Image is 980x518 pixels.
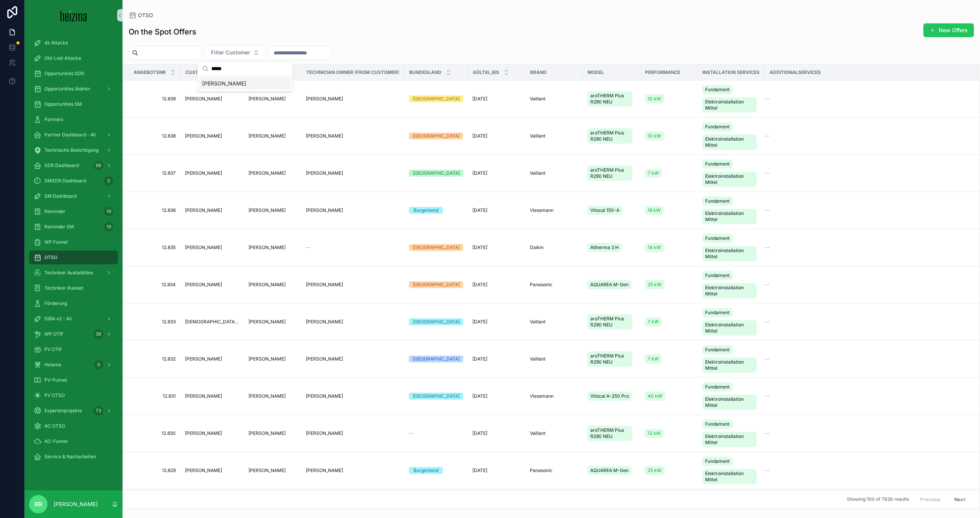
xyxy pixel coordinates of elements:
[248,393,286,399] span: [PERSON_NAME]
[29,159,118,172] a: SDR Dashboard66
[44,132,96,138] span: Partner Dashboard - All
[132,319,176,325] span: 12.833
[93,329,103,339] div: 38
[587,279,635,291] a: AQUAREA M-Gen
[705,210,754,223] span: Elektroinstallation Mittel
[248,244,286,251] span: [PERSON_NAME]
[132,96,176,102] a: 12.839
[645,427,693,439] a: 12 kW
[248,133,297,139] a: [PERSON_NAME]
[409,244,463,251] a: [GEOGRAPHIC_DATA]
[132,170,176,176] span: 12.837
[590,167,629,179] span: aroTHERM Plus R290 NEU
[132,393,176,399] a: 12.831
[765,244,970,251] a: --
[248,319,297,325] a: [PERSON_NAME]
[306,96,343,102] span: [PERSON_NAME]
[702,195,760,226] a: FundamentElektroinstallation Mittel
[702,121,760,151] a: FundamentElektroinstallation Mittel
[44,70,84,77] span: Opportunities SDR
[44,346,62,352] span: PV OTIF
[648,170,659,176] span: 7 kW
[648,133,661,139] span: 10 kW
[530,207,578,213] a: Viessmann
[248,96,286,102] span: [PERSON_NAME]
[44,147,98,153] span: Technische Besichtigung
[409,170,463,177] a: [GEOGRAPHIC_DATA]
[248,96,297,102] a: [PERSON_NAME]
[248,170,286,176] span: [PERSON_NAME]
[44,208,65,215] span: Reminder
[248,282,286,288] span: [PERSON_NAME]
[472,244,487,251] span: [DATE]
[645,204,693,216] a: 16 kW
[198,76,292,91] div: Suggestions
[185,207,222,213] span: [PERSON_NAME]
[413,281,460,288] div: [GEOGRAPHIC_DATA]
[705,359,754,371] span: Elektroinstallation Mittel
[530,170,578,176] a: Vaillant
[185,356,239,362] a: [PERSON_NAME]
[530,356,578,362] a: Vaillant
[29,189,118,203] a: SM Dashboard
[590,393,629,399] span: Vitocal A-250 Pro
[530,393,554,399] span: Viessmann
[132,133,176,139] span: 12.838
[413,133,460,139] div: [GEOGRAPHIC_DATA]
[185,244,222,251] span: [PERSON_NAME]
[306,170,343,176] span: [PERSON_NAME]
[705,285,754,297] span: Elektroinstallation Mittel
[306,244,310,251] span: --
[248,244,297,251] a: [PERSON_NAME]
[530,133,578,139] a: Vaillant
[705,421,730,427] span: Fundament
[44,285,83,291] span: Techniker Ruleset
[29,67,118,80] a: Opportunities SDR
[702,84,760,114] a: FundamentElektroinstallation Mittel
[645,206,664,215] a: 16 kW
[93,161,103,170] div: 66
[645,94,664,103] a: 10 kW
[185,282,239,288] a: [PERSON_NAME]
[413,318,460,325] div: [GEOGRAPHIC_DATA]
[587,350,635,368] a: aroTHERM Plus R290 NEU
[306,207,400,213] a: [PERSON_NAME]
[472,207,487,213] span: [DATE]
[185,356,222,362] span: [PERSON_NAME]
[409,133,463,139] a: [GEOGRAPHIC_DATA]
[204,45,266,60] button: Select Button
[132,356,176,362] a: 12.832
[129,11,153,19] a: OTSO
[587,90,635,108] a: aroTHERM Plus R290 NEU
[29,343,118,356] a: PV OTIF
[645,130,693,142] a: 10 kW
[530,170,546,176] span: Vaillant
[648,207,661,213] span: 16 kW
[248,207,286,213] span: [PERSON_NAME]
[44,239,68,245] span: WP Funnel
[132,430,176,436] a: 12.830
[44,331,64,337] span: WP OTIF
[413,207,438,214] div: Burgenland
[472,170,521,176] a: [DATE]
[472,133,521,139] a: [DATE]
[306,244,400,251] a: --
[645,279,693,291] a: 25 kW
[765,393,769,399] span: --
[530,356,546,362] span: Vaillant
[472,393,487,399] span: [DATE]
[472,356,521,362] a: [DATE]
[44,377,67,383] span: PV-Funnel
[306,282,400,288] a: [PERSON_NAME]
[29,174,118,188] a: SMSDR Dashboard0
[765,133,769,139] span: --
[248,430,286,436] span: [PERSON_NAME]
[104,207,113,216] div: 19
[132,207,176,213] a: 12.836
[472,244,521,251] a: [DATE]
[702,269,760,300] a: FundamentElektroinstallation Mittel
[185,96,239,102] a: [PERSON_NAME]
[409,318,463,325] a: [GEOGRAPHIC_DATA]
